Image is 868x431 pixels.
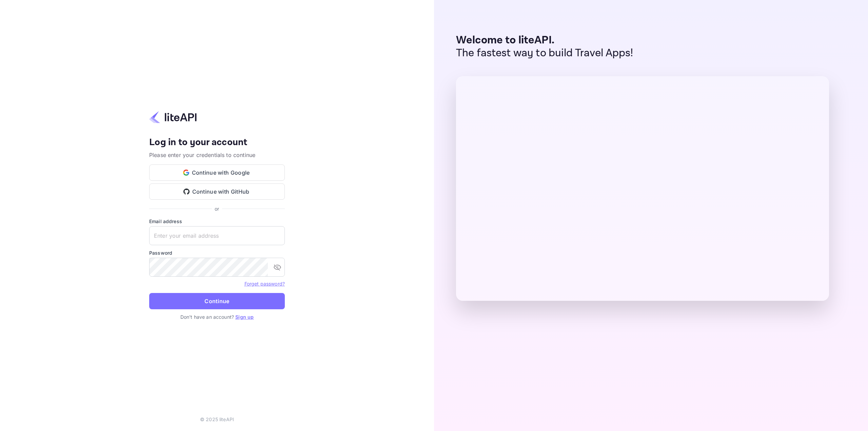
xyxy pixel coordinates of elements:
a: Sign up [235,314,254,320]
img: liteAPI Dashboard Preview [456,76,829,301]
button: Continue [149,293,285,309]
p: The fastest way to build Travel Apps! [456,47,633,60]
p: or [215,205,219,212]
button: Continue with GitHub [149,183,285,200]
input: Enter your email address [149,226,285,245]
label: Email address [149,218,285,225]
p: Please enter your credentials to continue [149,151,285,159]
h4: Log in to your account [149,137,285,149]
p: Don't have an account? [149,313,285,320]
a: Forget password? [244,280,285,287]
a: Forget password? [244,281,285,287]
p: Welcome to liteAPI. [456,34,633,47]
p: © 2025 liteAPI [200,416,234,423]
button: Continue with Google [149,164,285,181]
label: Password [149,249,285,256]
img: liteapi [149,111,197,124]
button: toggle password visibility [271,260,284,274]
